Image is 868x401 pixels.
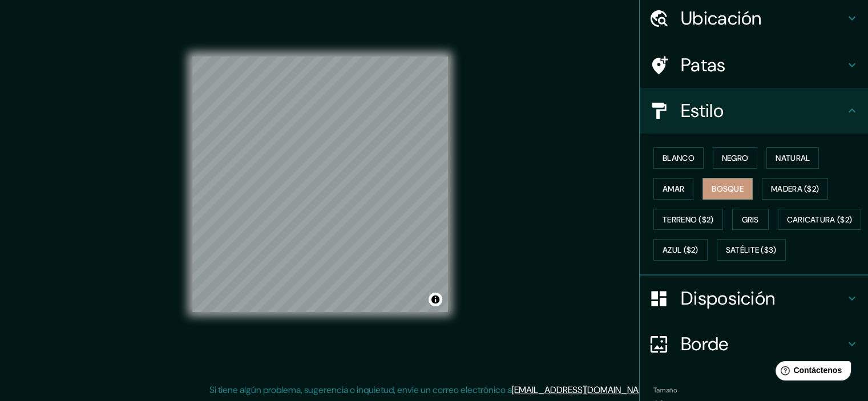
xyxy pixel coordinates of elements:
button: Azul ($2) [653,239,708,261]
font: Si tiene algún problema, sugerencia o inquietud, envíe un correo electrónico a [209,384,512,396]
font: Amar [663,184,684,194]
button: Negro [713,147,758,169]
font: Madera ($2) [771,184,819,194]
button: Natural [766,147,819,169]
font: Satélite ($3) [726,245,777,256]
button: Gris [732,209,769,230]
a: [EMAIL_ADDRESS][DOMAIN_NAME] [512,384,653,396]
button: Blanco [653,147,704,169]
div: Patas [640,42,868,88]
font: Natural [776,153,810,163]
font: Borde [681,332,729,356]
font: Estilo [681,99,724,123]
div: Disposición [640,276,868,321]
font: Bosque [712,184,744,194]
font: Caricatura ($2) [787,214,853,225]
font: Patas [681,53,726,77]
button: Caricatura ($2) [778,209,862,230]
div: Estilo [640,88,868,133]
font: Blanco [663,153,695,163]
font: Terreno ($2) [663,214,714,225]
canvas: Mapa [192,56,448,312]
iframe: Lanzador de widgets de ayuda [766,357,855,388]
font: Disposición [681,286,775,310]
font: Azul ($2) [663,245,699,256]
font: Tamaño [653,386,677,395]
button: Terreno ($2) [653,209,723,230]
button: Satélite ($3) [717,239,786,261]
button: Activar o desactivar atribución [429,293,442,306]
font: Negro [722,153,749,163]
font: Gris [742,214,759,225]
font: Ubicación [681,6,762,30]
div: Borde [640,321,868,367]
button: Amar [653,178,693,200]
button: Madera ($2) [762,178,828,200]
button: Bosque [703,178,753,200]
